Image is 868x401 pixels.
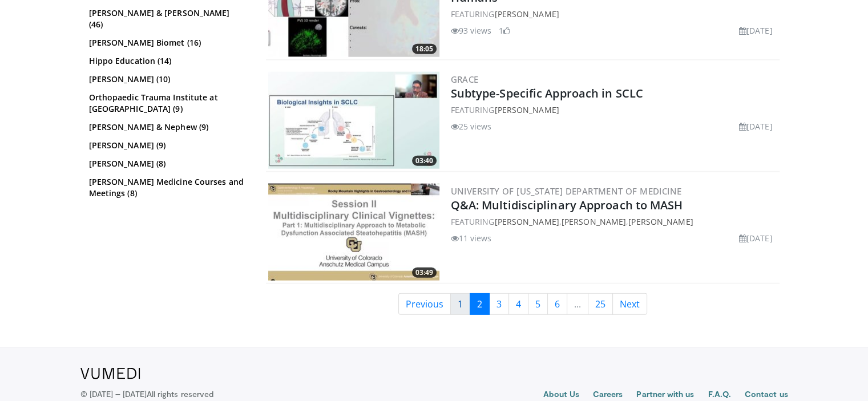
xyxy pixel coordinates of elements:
p: © [DATE] – [DATE] [80,388,214,400]
a: [PERSON_NAME] (8) [89,158,246,169]
a: 3 [489,293,509,315]
a: 4 [508,293,528,315]
li: 11 views [451,232,492,244]
a: Hippo Education (14) [89,55,246,67]
span: All rights reserved [147,389,213,399]
div: FEATURING [451,8,777,20]
img: b57dcc58-1c60-4ba2-8017-c22378ebc9f7.300x170_q85_crop-smart_upscale.jpg [268,184,439,281]
a: [PERSON_NAME] Biomet (16) [89,37,246,48]
li: [DATE] [739,120,773,132]
img: cf0c23d0-a0d3-42ca-ae37-136bb088c7c1.300x170_q85_crop-smart_upscale.jpg [268,72,439,169]
a: [PERSON_NAME] & [PERSON_NAME] (46) [89,7,246,30]
a: 1 [450,293,470,315]
a: Next [612,293,647,315]
a: GRACE [451,74,479,85]
a: 2 [470,293,490,315]
div: FEATURING , , [451,216,777,228]
a: [PERSON_NAME] [628,216,693,227]
a: 03:40 [268,72,439,169]
a: [PERSON_NAME] [494,216,559,227]
a: 5 [528,293,548,315]
li: 1 [499,25,510,37]
a: Previous [398,293,451,315]
a: Orthopaedic Trauma Institute at [GEOGRAPHIC_DATA] (9) [89,92,246,115]
li: 25 views [451,120,492,132]
span: 18:05 [412,44,437,54]
a: [PERSON_NAME] (10) [89,74,246,85]
div: FEATURING [451,104,777,116]
li: [DATE] [739,25,773,37]
a: [PERSON_NAME] Medicine Courses and Meetings (8) [89,176,246,199]
a: [PERSON_NAME] [494,104,559,115]
a: [PERSON_NAME] [562,216,626,227]
a: Q&A: Multidisciplinary Approach to MASH [451,197,683,213]
a: 6 [547,293,567,315]
a: 25 [588,293,613,315]
a: Subtype-Specific Approach in SCLC [451,86,643,101]
a: 03:49 [268,184,439,281]
li: 93 views [451,25,492,37]
span: 03:49 [412,268,437,278]
a: [PERSON_NAME] & Nephew (9) [89,121,246,133]
span: 03:40 [412,156,437,166]
a: [PERSON_NAME] [494,9,559,19]
a: University of [US_STATE] Department of Medicine [451,185,682,197]
li: [DATE] [739,232,773,244]
img: VuMedi Logo [80,368,140,379]
nav: Search results pages [266,293,780,315]
a: [PERSON_NAME] (9) [89,140,246,151]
